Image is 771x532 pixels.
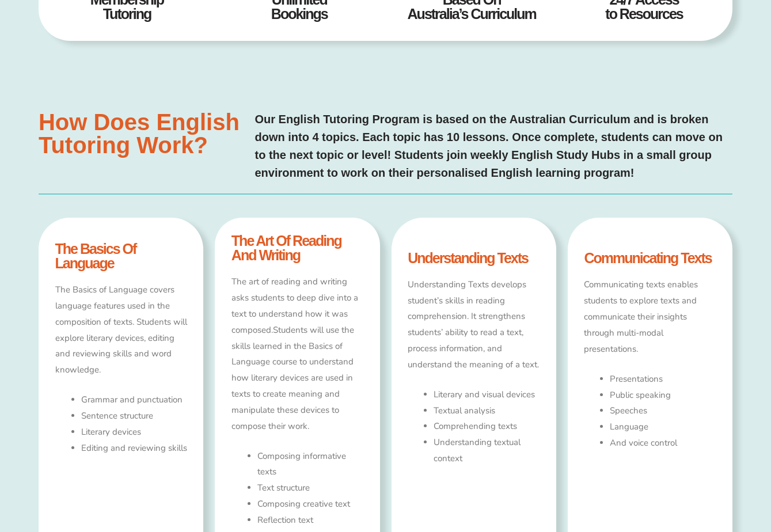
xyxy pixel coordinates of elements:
[610,371,716,387] li: Presentations
[434,387,540,403] li: Literary and visual devices
[584,251,716,265] h4: Communicating Texts
[408,277,540,373] p: Understanding Texts develops student’s skills in reading comprehension. It strengthens students’ ...
[408,251,540,265] h4: understanding texts
[610,387,716,404] li: Public speaking
[81,424,187,440] li: Literary devices
[579,402,771,532] iframe: Chat Widget
[39,111,244,157] h3: How Does english Tutoring Work?
[81,440,187,457] li: Editing and reviewing skills
[257,480,363,496] li: Text structure
[434,403,540,419] li: Textual analysis
[231,274,363,434] p: The art of reading and writing asks students to deep dive into a text to understand how it was co...
[55,242,187,271] h4: the basics of language
[81,392,187,408] li: Grammar and punctuation
[255,111,732,182] p: Our English Tutoring Program is based on the Australian Curriculum and is broken down into 4 topi...
[257,512,363,529] li: Reflection text
[434,435,540,467] p: Understanding textual context
[434,419,540,435] li: Comprehending texts
[81,408,187,424] li: Sentence structure
[257,496,363,512] li: Composing creative text
[55,282,187,378] p: The Basics of Language covers language features used in the composition of texts. Students will e...
[584,277,716,357] p: Communicating texts enables students to explore texts and communicate their insights through mult...
[231,234,363,263] h4: the art of reading and writing
[257,449,363,481] li: Composing informative texts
